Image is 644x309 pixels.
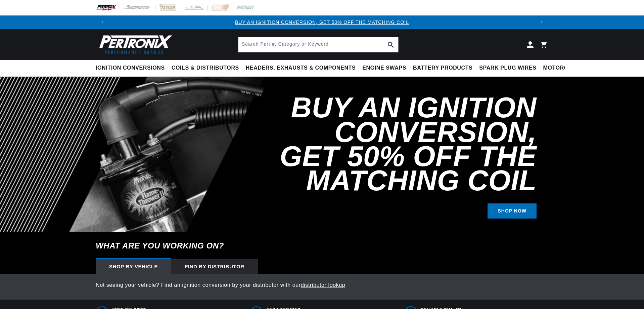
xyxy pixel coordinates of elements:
span: Coils & Distributors [172,65,239,72]
span: Engine Swaps [362,65,406,72]
a: BUY AN IGNITION CONVERSION, GET 50% OFF THE MATCHING COIL [235,20,409,25]
h2: Buy an Ignition Conversion, Get 50% off the Matching Coil [249,95,537,193]
p: Not seeing your vehicle? Find an ignition conversion by your distributor with our [96,281,548,289]
summary: Motorcycle [540,60,587,76]
div: 1 of 3 [109,18,535,26]
div: Shop by vehicle [96,259,171,274]
span: Ignition Conversions [96,65,165,72]
slideshow-component: Translation missing: en.sections.announcements.announcement_bar [79,15,565,29]
button: Translation missing: en.sections.announcements.next_announcement [535,15,548,29]
summary: Spark Plug Wires [476,60,540,76]
img: Pertronix [96,33,173,56]
span: Spark Plug Wires [479,65,536,72]
span: Headers, Exhausts & Components [246,65,356,72]
summary: Battery Products [410,60,476,76]
input: Search Part #, Category or Keyword [238,37,398,52]
summary: Ignition Conversions [96,60,168,76]
button: Search Part #, Category or Keyword [383,37,398,52]
span: Motorcycle [543,65,583,72]
summary: Headers, Exhausts & Components [242,60,359,76]
button: Translation missing: en.sections.announcements.previous_announcement [96,15,109,29]
summary: Engine Swaps [359,60,410,76]
summary: Coils & Distributors [168,60,242,76]
span: Battery Products [413,65,472,72]
div: Announcement [109,18,535,26]
a: distributor lookup [301,282,346,288]
div: Find by Distributor [171,259,258,274]
h6: What are you working on? [79,232,565,259]
a: SHOP NOW [488,203,537,219]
